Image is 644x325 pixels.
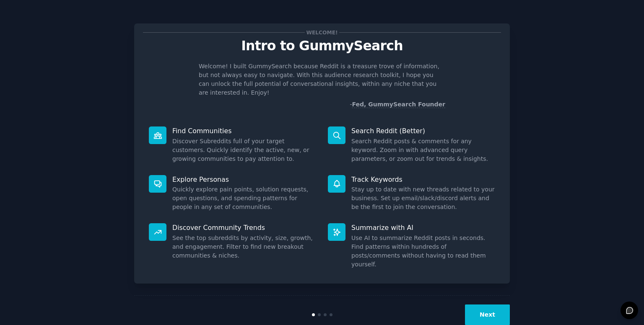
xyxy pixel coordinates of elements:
[351,185,495,212] dd: Stay up to date with new threads related to your business. Set up email/slack/discord alerts and ...
[351,126,495,135] p: Search Reddit (Better)
[351,137,495,163] dd: Search Reddit posts & comments for any keyword. Zoom in with advanced query parameters, or zoom o...
[351,234,495,269] dd: Use AI to summarize Reddit posts in seconds. Find patterns within hundreds of posts/comments with...
[465,304,510,325] button: Next
[172,137,316,163] dd: Discover Subreddits full of your target customers. Quickly identify the active, new, or growing c...
[172,223,316,232] p: Discover Community Trends
[172,126,316,135] p: Find Communities
[351,175,495,184] p: Track Keywords
[172,234,316,260] dd: See the top subreddits by activity, size, growth, and engagement. Filter to find new breakout com...
[172,175,316,184] p: Explore Personas
[351,223,495,232] p: Summarize with AI
[143,39,501,53] p: Intro to GummySearch
[350,100,445,109] div: -
[305,28,339,37] span: Welcome!
[352,101,445,108] a: Fed, GummySearch Founder
[172,185,316,212] dd: Quickly explore pain points, solution requests, open questions, and spending patterns for people ...
[199,62,445,97] p: Welcome! I built GummySearch because Reddit is a treasure trove of information, but not always ea...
